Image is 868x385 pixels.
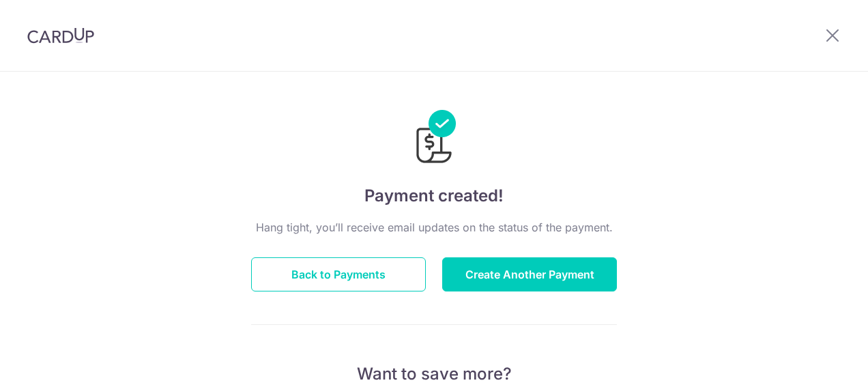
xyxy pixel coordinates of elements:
h4: Payment created! [251,184,617,208]
img: CardUp [27,27,94,44]
p: Hang tight, you’ll receive email updates on the status of the payment. [251,219,617,236]
button: Create Another Payment [442,257,617,291]
img: Payments [412,110,456,167]
button: Back to Payments [251,257,426,291]
p: Want to save more? [251,363,617,385]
